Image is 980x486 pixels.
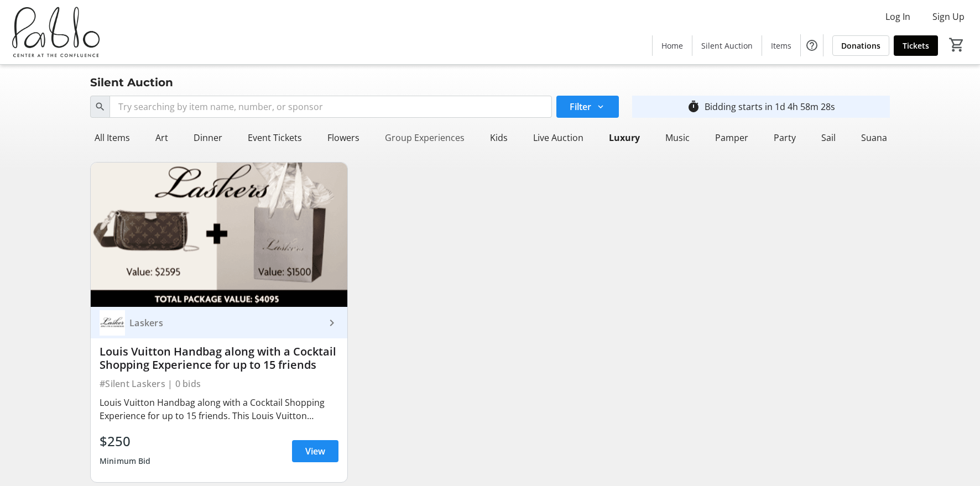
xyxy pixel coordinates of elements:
a: Silent Auction [692,35,762,56]
div: Music [661,127,694,149]
div: Bidding starts in 1d 4h 58m 28s [705,100,835,113]
div: Luxury [604,127,644,149]
div: Minimum Bid [100,451,151,471]
img: Laskers [100,310,125,336]
div: Art [151,127,173,149]
div: Louis Vuitton Handbag along with a Cocktail Shopping Experience for up to 15 friends [100,345,338,372]
span: View [305,445,325,458]
span: Silent Auction [701,40,753,51]
button: Help [801,34,823,56]
span: Sign Up [932,10,965,23]
button: Cart [947,35,967,55]
span: Filter [570,100,591,113]
button: Log In [877,8,919,25]
div: Sail [817,127,840,149]
a: Donations [832,35,889,56]
div: Dinner [189,127,227,149]
button: Sign Up [924,8,973,25]
div: Group Experiences [380,127,469,149]
div: #Silent Laskers | 0 bids [100,376,338,391]
div: $250 [100,431,151,451]
div: Laskers [125,317,325,328]
span: Log In [885,10,910,23]
a: Home [653,35,692,56]
img: Louis Vuitton Handbag along with a Cocktail Shopping Experience for up to 15 friends [91,163,347,307]
div: Event Tickets [243,127,306,149]
span: Tickets [903,40,929,51]
input: Try searching by item name, number, or sponsor [110,96,552,118]
span: Items [771,40,791,51]
div: Louis Vuitton Handbag along with a Cocktail Shopping Experience for up to 15 friends. This Louis ... [100,396,338,422]
button: Filter [556,96,619,118]
mat-icon: keyboard_arrow_right [325,316,338,330]
a: Tickets [894,35,938,56]
a: LaskersLaskers [91,307,347,338]
div: All Items [90,127,134,149]
div: Silent Auction [84,74,180,91]
span: Home [661,40,683,51]
div: Party [769,127,800,149]
span: Donations [841,40,880,51]
a: Items [762,35,800,56]
div: Kids [486,127,512,149]
div: Suana [857,127,892,149]
mat-icon: timer_outline [687,100,700,113]
div: Flowers [323,127,364,149]
div: Pamper [711,127,753,149]
img: Pablo Center's Logo [7,4,105,60]
a: View [292,440,338,462]
div: Live Auction [529,127,588,149]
